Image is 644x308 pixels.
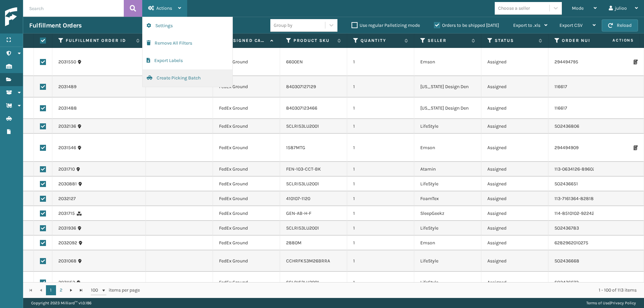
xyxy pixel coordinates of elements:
td: 294494909 [548,134,615,162]
td: SO2436672 [548,272,615,293]
a: 2032136 [58,123,76,130]
span: Mode [572,5,584,11]
td: SO2436668 [548,250,615,272]
td: Assigned [481,250,548,272]
td: 1 [347,272,414,293]
td: SO2436651 [548,177,615,191]
label: Use regular Palletizing mode [352,22,420,28]
span: Actions [156,5,172,11]
td: 1 [347,191,414,206]
a: Privacy Policy [610,301,636,305]
td: 6282962010275 [548,236,615,250]
a: 2031710 [58,166,75,173]
td: Assigned [481,177,548,191]
span: Export CSV [559,22,583,28]
a: 2032092 [58,240,77,246]
td: Assigned [481,162,548,177]
a: 1 [46,285,56,295]
a: Go to the last page [76,285,86,295]
td: Assigned [481,48,548,76]
td: LifeStyle [414,272,481,293]
img: logo [5,7,65,26]
label: Assigned Carrier Service [226,38,267,44]
td: Assigned [481,206,548,221]
a: SCLRIS3LU2001 [286,225,319,231]
td: 113-7161364-8281865 [548,191,615,206]
a: SCLRIS3LU2001 [286,280,319,285]
td: FedEx Ground [213,250,280,272]
button: Export Labels [143,52,232,69]
td: Assigned [481,119,548,134]
span: Go to the next page [68,288,74,293]
a: 2031489 [58,83,76,90]
button: Settings [143,17,232,35]
td: LifeStyle [414,177,481,191]
a: Go to the next page [66,285,76,295]
a: 410107-1120 [286,196,310,201]
td: 114-8510102-9224228 [548,206,615,221]
button: Create Picking Batch [143,69,232,87]
td: Emson [414,48,481,76]
td: 1 [347,162,414,177]
td: Assigned [481,76,548,98]
label: Quantity [361,38,401,44]
td: LifeStyle [414,119,481,134]
span: 100 [91,287,101,294]
td: FedEx Ground [213,48,280,76]
span: Go to the last page [78,288,84,293]
span: Export to .xls [513,22,540,28]
a: CCHRFKS3M26BRRA [286,258,330,264]
a: GEN-AB-H-F [286,210,311,216]
td: LifeStyle [414,250,481,272]
td: Emson [414,134,481,162]
td: FedEx Ground [213,98,280,119]
td: SO2436806 [548,119,615,134]
a: 2 [56,285,66,295]
td: FedEx Ground [213,272,280,293]
td: Assigned [481,191,548,206]
td: Assigned [481,134,548,162]
td: FedEx Ground [213,177,280,191]
a: 2032127 [58,195,76,202]
a: 2031936 [58,225,76,232]
a: 2031550 [58,59,76,65]
a: 6600EN [286,59,303,65]
div: | [586,298,636,308]
td: 1 [347,177,414,191]
a: 2880M [286,240,302,246]
a: 840307123466 [286,105,317,111]
td: FedEx Ground [213,119,280,134]
a: 1587MTG [286,145,305,150]
td: 1 [347,98,414,119]
td: [US_STATE] Design Den [414,98,481,119]
td: 294494795 [548,48,615,76]
td: 116617 [548,76,615,98]
a: 2031068 [58,258,76,264]
td: 113-0634126-8960223 [548,162,615,177]
td: 1 [347,250,414,272]
i: Print Packing Slip [634,60,638,64]
td: FoamTex [414,191,481,206]
td: LifeStyle [414,221,481,236]
td: Assigned [481,272,548,293]
td: FedEx Ground [213,162,280,177]
a: 2030881 [58,181,77,187]
td: FedEx Ground [213,76,280,98]
a: SCLRIS3LU2001 [286,123,319,129]
td: 1 [347,76,414,98]
button: Reload [602,19,638,32]
a: 2031488 [58,105,77,112]
span: Actions [591,35,638,46]
div: Choose a seller [498,5,530,12]
td: 1 [347,236,414,250]
a: Terms of Use [586,301,609,305]
h3: Fulfillment Orders [29,21,82,29]
label: Status [495,38,535,44]
td: FedEx Ground [213,221,280,236]
td: 1 [347,206,414,221]
label: Orders to be shipped [DATE] [434,22,499,28]
a: 2031715 [58,210,75,217]
p: Copyright 2023 Milliard™ v 1.0.186 [31,298,92,308]
td: FedEx Ground [213,206,280,221]
label: Product SKU [293,38,334,44]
